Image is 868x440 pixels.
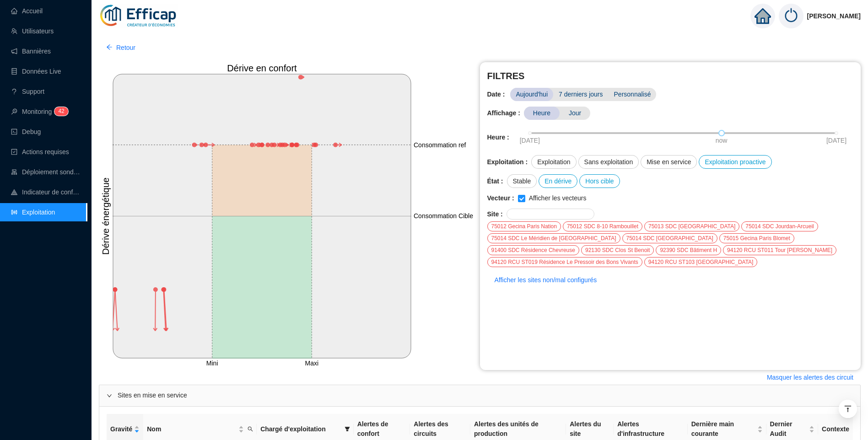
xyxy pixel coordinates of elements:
[826,136,846,145] span: [DATE]
[779,4,803,28] img: power
[525,193,590,203] span: Afficher les vecteurs
[116,43,135,53] span: Retour
[227,63,297,73] tspan: Dérive en confort
[11,88,44,95] a: questionSupport
[99,385,860,406] div: Sites en mise en service
[99,40,143,55] button: Retour
[755,8,771,24] span: home
[414,212,473,220] tspan: Consommation Cible
[487,177,503,186] span: État :
[539,174,577,188] div: En dérive
[487,133,509,142] span: Heure :
[487,193,514,203] span: Vecteur :
[581,245,654,255] div: 92130 SDC Clos St Benoit
[691,419,755,439] span: Dernière main courante
[767,373,853,382] span: Masquer les alertes des circuit
[609,88,657,101] span: Personnalisé
[11,209,55,216] a: slidersExploitation
[644,257,758,267] div: 94120 RCU ST103 [GEOGRAPHIC_DATA]
[641,155,697,169] div: Mise en service
[807,1,861,31] span: [PERSON_NAME]
[487,221,561,231] div: 75012 Gecina Paris Nation
[11,149,17,155] span: check-square
[560,107,590,120] span: Jour
[11,128,41,135] a: codeDebug
[770,419,807,439] span: Dernier Audit
[487,233,620,243] div: 75014 SDC Le Méridien de [GEOGRAPHIC_DATA]
[487,70,854,82] span: FILTRES
[716,136,728,145] span: now
[11,168,81,176] a: clusterDéploiement sondes
[54,107,68,116] sup: 42
[147,424,237,434] span: Nom
[622,233,717,243] div: 75014 SDC [GEOGRAPHIC_DATA]
[22,148,69,156] span: Actions requises
[487,108,520,118] span: Affichage :
[246,423,255,436] span: search
[644,221,739,231] div: 75013 SDC [GEOGRAPHIC_DATA]
[563,221,642,231] div: 75012 SDC 8-10 Rambouillet
[487,157,528,167] span: Exploitation :
[248,426,253,432] span: search
[260,424,341,434] span: Chargé d'exploitation
[741,221,818,231] div: 75014 SDC Jourdan-Arcueil
[343,423,352,436] span: filter
[487,257,642,267] div: 94120 RCU ST019 Résidence Le Pressoir des Bons Vivants
[723,245,836,255] div: 94120 RCU ST011 Tour [PERSON_NAME]
[11,188,81,196] a: heat-mapIndicateur de confort
[345,426,350,432] span: filter
[844,405,852,413] span: vertical-align-top
[656,245,721,255] div: 92390 SDC Bâtiment H
[11,68,61,75] a: databaseDonnées Live
[118,391,853,400] span: Sites en mise en service
[553,88,609,101] span: 7 derniers jours
[699,155,771,169] div: Exploitation proactive
[487,90,511,99] span: Date :
[507,174,537,188] div: Stable
[760,370,861,385] button: Masquer les alertes des circuit
[206,360,218,367] tspan: Mini
[414,141,466,149] tspan: Consommation ref
[510,88,553,101] span: Aujourd'hui
[101,177,111,255] tspan: Dérive énergétique
[579,174,620,188] div: Hors cible
[487,273,604,287] button: Afficher les sites non/mal configurés
[520,136,540,145] span: [DATE]
[11,48,51,55] a: notificationBannières
[487,245,579,255] div: 91400 SDC Résidence Chevreuse
[58,108,61,114] span: 4
[531,155,576,169] div: Exploitation
[495,275,597,285] span: Afficher les sites non/mal configurés
[107,393,112,398] span: expanded
[578,155,639,169] div: Sans exploitation
[61,108,65,114] span: 2
[305,360,319,367] tspan: Maxi
[719,233,794,243] div: 75015 Gecina Paris Blomet
[11,27,54,35] a: teamUtilisateurs
[110,424,132,434] span: Gravité
[524,107,560,120] span: Heure
[106,44,113,50] span: arrow-left
[11,7,43,15] a: homeAccueil
[11,108,65,115] a: monitorMonitoring42
[487,209,503,219] span: Site :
